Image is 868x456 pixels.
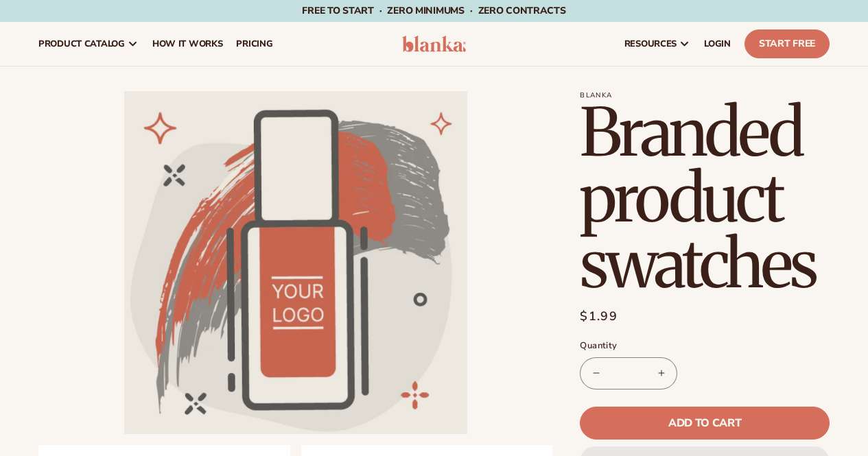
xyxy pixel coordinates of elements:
[145,22,230,66] a: How It Works
[744,29,830,58] a: Start Free
[580,307,618,326] span: $1.99
[580,99,830,297] h1: Branded product swatches
[697,22,738,66] a: LOGIN
[402,36,467,52] img: logo
[580,407,830,440] button: Add to cart
[229,22,279,66] a: pricing
[32,22,145,66] a: product catalog
[152,38,223,49] span: How It Works
[302,4,565,17] span: Free to start · ZERO minimums · ZERO contracts
[704,38,731,49] span: LOGIN
[624,38,677,49] span: resources
[580,339,830,353] label: Quantity
[668,418,741,429] span: Add to cart
[236,38,272,49] span: pricing
[38,38,125,49] span: product catalog
[618,22,697,66] a: resources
